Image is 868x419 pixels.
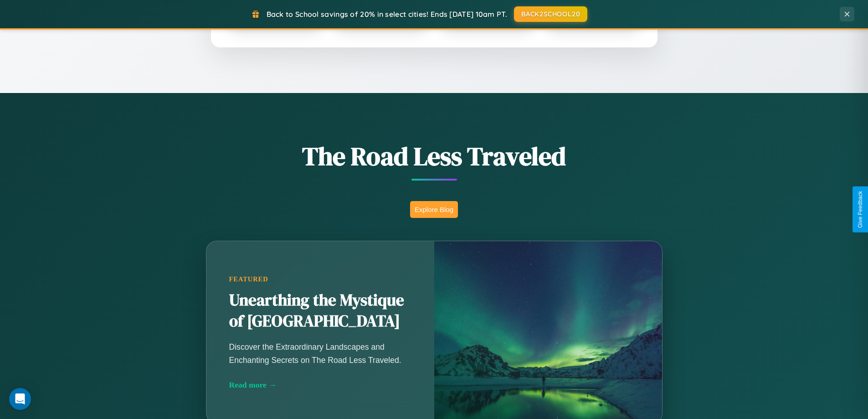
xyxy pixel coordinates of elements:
[229,380,411,390] div: Read more →
[410,201,458,218] button: Explore Blog
[9,388,31,410] div: Open Intercom Messenger
[161,139,708,174] h1: The Road Less Traveled
[514,6,587,22] button: BACK2SCHOOL20
[229,341,411,366] p: Discover the Extraordinary Landscapes and Enchanting Secrets on The Road Less Traveled.
[229,275,411,283] div: Featured
[267,10,507,19] span: Back to School savings of 20% in select cities! Ends [DATE] 10am PT.
[229,290,411,332] h2: Unearthing the Mystique of [GEOGRAPHIC_DATA]
[857,191,863,228] div: Give Feedback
